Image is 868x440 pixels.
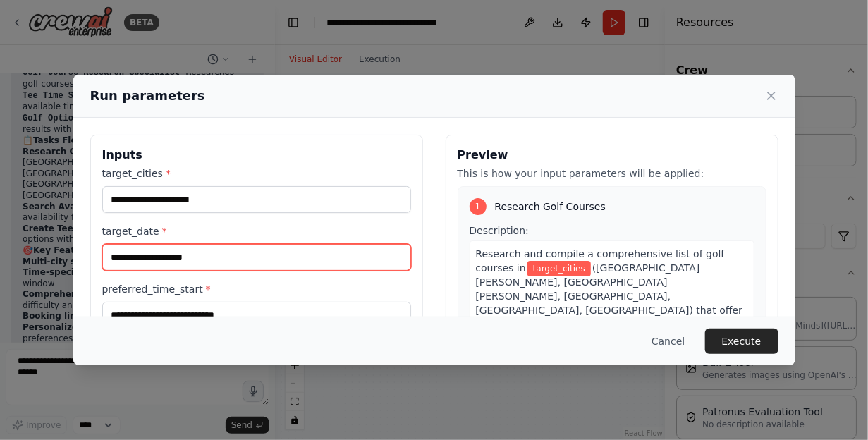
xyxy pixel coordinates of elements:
span: ([GEOGRAPHIC_DATA][PERSON_NAME], [GEOGRAPHIC_DATA][PERSON_NAME], [GEOGRAPHIC_DATA], [GEOGRAPHIC_D... [476,262,743,344]
button: Cancel [640,329,696,354]
label: target_cities [102,166,411,181]
p: This is how your input parameters will be applied: [458,166,766,181]
label: target_date [102,224,411,238]
div: 1 [470,198,487,215]
h3: Inputs [102,147,411,164]
button: Execute [705,329,778,354]
span: Description: [470,225,529,236]
span: Variable: target_cities [527,261,591,276]
label: preferred_time_start [102,282,411,296]
span: Research Golf Courses [495,200,606,214]
h3: Preview [458,147,766,164]
h2: Run parameters [90,86,205,106]
span: Research and compile a comprehensive list of golf courses in [476,248,725,274]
